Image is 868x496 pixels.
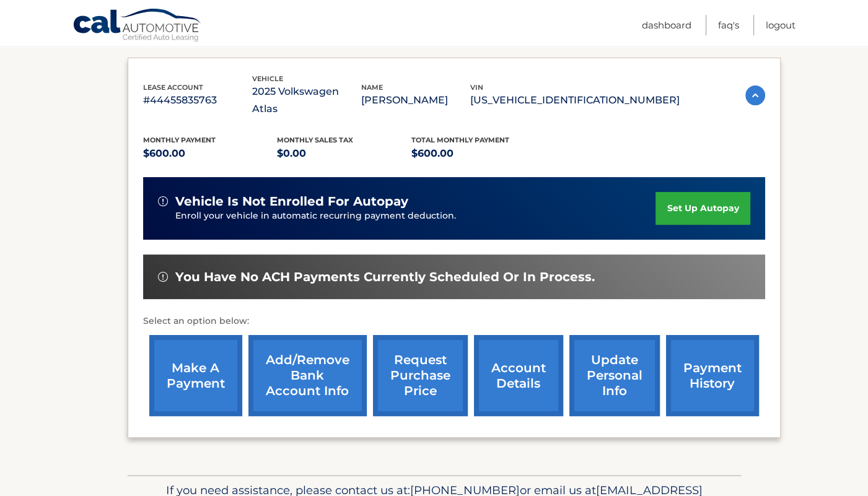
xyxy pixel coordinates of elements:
span: vehicle is not enrolled for autopay [175,194,408,209]
p: $0.00 [277,145,411,162]
a: request purchase price [373,335,468,416]
p: [PERSON_NAME] [361,92,470,109]
img: alert-white.svg [158,196,168,206]
img: alert-white.svg [158,272,168,282]
a: make a payment [149,335,242,416]
span: Monthly Payment [143,136,216,144]
a: account details [474,335,563,416]
a: payment history [666,335,759,416]
p: $600.00 [411,145,546,162]
a: Logout [766,15,796,35]
img: accordion-active.svg [745,85,765,105]
span: vehicle [252,74,283,83]
p: #44455835763 [143,92,252,109]
span: vin [470,83,483,92]
p: [US_VEHICLE_IDENTIFICATION_NUMBER] [470,92,680,109]
span: lease account [143,83,203,92]
a: Cal Automotive [72,8,203,44]
a: Add/Remove bank account info [248,335,367,416]
span: Total Monthly Payment [411,136,509,144]
p: Select an option below: [143,314,765,329]
p: 2025 Volkswagen Atlas [252,83,361,118]
a: FAQ's [718,15,739,35]
span: Monthly sales Tax [277,136,353,144]
p: $600.00 [143,145,278,162]
span: name [361,83,383,92]
p: Enroll your vehicle in automatic recurring payment deduction. [175,209,656,223]
span: You have no ACH payments currently scheduled or in process. [175,269,595,285]
a: set up autopay [655,192,750,225]
a: Dashboard [642,15,691,35]
a: update personal info [569,335,660,416]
